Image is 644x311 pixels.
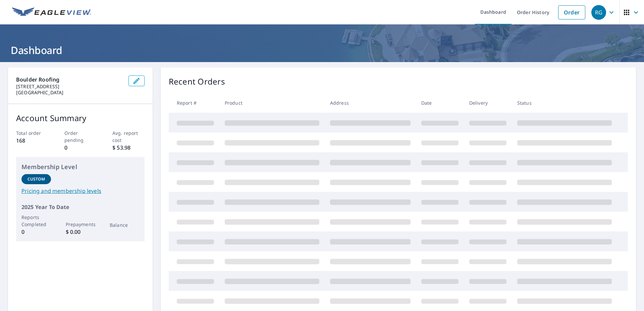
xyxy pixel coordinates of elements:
p: Account Summary [16,112,145,124]
th: Delivery [464,93,512,113]
p: [STREET_ADDRESS] [16,84,123,90]
p: $ 0.00 [66,228,95,236]
p: [GEOGRAPHIC_DATA] [16,90,123,96]
h1: Dashboard [8,43,636,57]
img: EV Logo [12,7,91,17]
p: 2025 Year To Date [21,203,139,211]
p: Total order [16,129,48,137]
th: Date [416,93,464,113]
th: Report # [169,93,219,113]
p: Boulder Roofing [16,75,123,84]
p: Order pending [64,129,97,144]
p: $ 53.98 [112,144,145,152]
th: Address [325,93,416,113]
p: 168 [16,137,48,145]
div: RG [591,5,606,20]
th: Status [512,93,617,113]
a: Pricing and membership levels [21,187,139,195]
p: 0 [64,144,97,152]
a: Order [558,5,585,19]
th: Product [219,93,325,113]
p: Reports Completed [21,214,51,228]
p: 0 [21,228,51,236]
p: Balance [110,221,139,228]
p: Recent Orders [169,75,225,88]
p: Custom [28,176,45,182]
p: Prepayments [66,221,95,228]
p: Avg. report cost [112,129,145,144]
p: Membership Level [21,162,139,171]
